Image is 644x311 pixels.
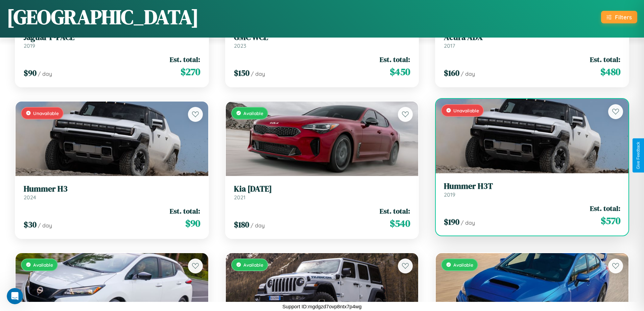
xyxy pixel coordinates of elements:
[234,184,410,201] a: Kia [DATE]2021
[24,219,37,230] span: $ 30
[444,181,620,198] a: Hummer H3T2019
[24,194,36,201] span: 2024
[243,110,263,116] span: Available
[243,262,263,268] span: Available
[185,217,200,230] span: $ 90
[234,32,410,42] h3: GMC WCL
[24,184,200,201] a: Hummer H32024
[7,288,23,304] iframe: Intercom live chat
[24,67,37,79] span: $ 90
[444,216,459,227] span: $ 190
[444,191,455,198] span: 2019
[24,32,200,49] a: Jaguar F-PACE2019
[390,65,410,79] span: $ 450
[282,302,361,311] p: Support ID: mgdgzd7ovp8ntx7p4wg
[453,108,479,113] span: Unavailable
[453,262,473,268] span: Available
[234,184,410,194] h3: Kia [DATE]
[33,110,59,116] span: Unavailable
[601,11,637,23] button: Filters
[590,54,620,64] span: Est. total:
[444,42,455,49] span: 2017
[251,70,265,77] span: / day
[444,181,620,191] h3: Hummer H3T
[38,222,52,229] span: / day
[636,142,641,169] div: Give Feedback
[7,3,199,31] h1: [GEOGRAPHIC_DATA]
[33,262,53,268] span: Available
[181,65,200,79] span: $ 270
[234,194,245,201] span: 2021
[444,32,620,49] a: Acura ADX2017
[461,219,475,226] span: / day
[461,70,475,77] span: / day
[38,70,52,77] span: / day
[390,217,410,230] span: $ 540
[234,42,246,49] span: 2023
[170,54,200,64] span: Est. total:
[444,32,620,42] h3: Acura ADX
[24,184,200,194] h3: Hummer H3
[24,32,200,42] h3: Jaguar F-PACE
[380,206,410,216] span: Est. total:
[251,222,265,229] span: / day
[234,32,410,49] a: GMC WCL2023
[615,14,632,21] div: Filters
[170,206,200,216] span: Est. total:
[590,203,620,213] span: Est. total:
[444,67,459,79] span: $ 160
[234,67,249,79] span: $ 150
[234,219,249,230] span: $ 180
[24,42,35,49] span: 2019
[600,65,620,79] span: $ 480
[380,54,410,64] span: Est. total:
[601,214,620,227] span: $ 570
